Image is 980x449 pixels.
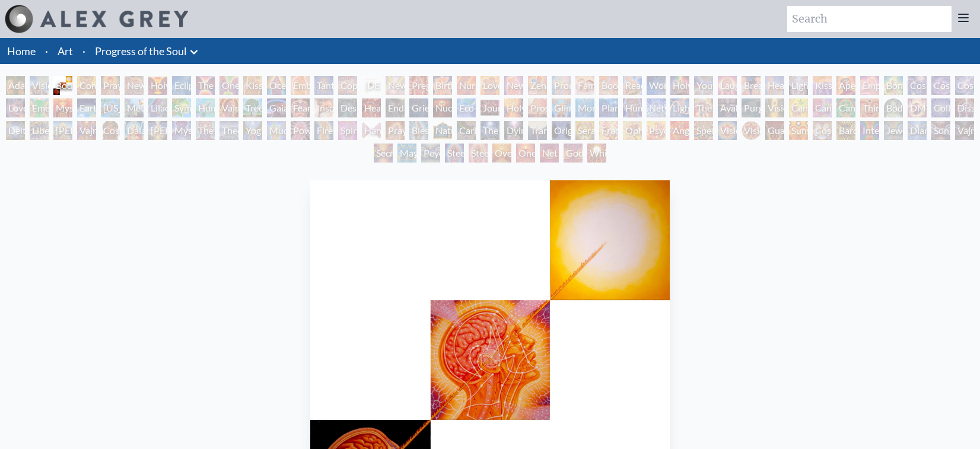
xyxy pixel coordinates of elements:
div: Vision Crystal Tondo [742,121,761,140]
div: Aperture [836,76,855,95]
div: Nature of Mind [433,121,452,140]
div: Grieving [409,98,428,117]
div: Vajra Horse [219,98,238,117]
div: Steeplehead 2 [469,144,488,163]
div: Transfiguration [528,121,547,140]
div: Newborn [386,76,405,95]
div: Nursing [457,76,476,95]
div: Metamorphosis [125,98,144,117]
div: The Soul Finds It's Way [481,121,499,140]
div: Symbiosis: Gall Wasp & Oak Tree [172,98,191,117]
div: Mysteriosa 2 [53,98,72,117]
div: Deities & Demons Drinking from the Milky Pool [6,121,25,140]
div: Sunyata [789,121,808,140]
div: Mayan Being [397,144,416,163]
div: Cosmic Lovers [955,76,974,95]
div: Liberation Through Seeing [30,121,49,140]
div: Nuclear Crucifixion [433,98,452,117]
div: The Seer [196,121,215,140]
div: Collective Vision [931,98,950,117]
div: Dying [504,121,523,140]
div: New Man New Woman [125,76,144,95]
div: Ophanic Eyelash [623,121,642,140]
div: Lightweaver [789,76,808,95]
div: Seraphic Transport Docking on the Third Eye [575,121,594,140]
div: Eco-Atlas [457,98,476,117]
div: Laughing Man [718,76,737,95]
div: New Family [504,76,523,95]
div: Dissectional Art for Tool's Lateralus CD [955,98,974,117]
div: Love Circuit [481,76,499,95]
div: Vajra Being [955,121,974,140]
div: Healing [765,76,784,95]
div: Song of Vajra Being [931,121,950,140]
div: Peyote Being [421,144,440,163]
div: Adam & Eve [6,76,25,95]
div: Praying [101,76,120,95]
div: Holy Fire [504,98,523,117]
div: Cosmic Artist [931,76,950,95]
a: Art [58,43,73,59]
div: Kissing [243,76,262,95]
li: · [40,38,53,64]
div: Earth Energies [77,98,96,117]
div: White Light [587,144,606,163]
div: Networks [647,98,666,117]
div: One Taste [219,76,238,95]
a: Home [7,44,36,58]
div: Dalai Lama [125,121,144,140]
div: Mystic Eye [172,121,191,140]
div: One [516,144,535,163]
div: Vision Tree [765,98,784,117]
div: Pregnancy [409,76,428,95]
div: Prostration [528,98,547,117]
div: [PERSON_NAME] [148,121,167,140]
div: Birth [433,76,452,95]
div: Human Geometry [623,98,642,117]
div: Journey of the Wounded Healer [481,98,499,117]
div: Blessing Hand [409,121,428,140]
div: Wonder [647,76,666,95]
div: Godself [564,144,583,163]
div: Original Face [552,121,571,140]
div: Tantra [314,76,333,95]
div: Theologue [219,121,238,140]
div: Holy Family [670,76,689,95]
div: Cosmic [DEMOGRAPHIC_DATA] [101,121,120,140]
div: Promise [552,76,571,95]
div: Kiss of the [MEDICAL_DATA] [813,76,832,95]
div: Planetary Prayers [599,98,618,117]
div: Oversoul [492,144,511,163]
a: Progress of the Soul [95,43,187,59]
div: Mudra [267,121,286,140]
input: Search [787,6,952,32]
div: Tree & Person [243,98,262,117]
div: Emerald Grail [30,98,49,117]
div: Steeplehead 1 [445,144,464,163]
div: Monochord [575,98,594,117]
div: Net of Being [540,144,559,163]
div: Vajra Guru [77,121,96,140]
div: Fractal Eyes [599,121,618,140]
div: Spirit Animates the Flesh [338,121,357,140]
div: Vision Crystal [718,121,737,140]
div: Reading [623,76,642,95]
div: Visionary Origin of Language [30,76,49,95]
div: The Kiss [196,76,215,95]
div: Love is a Cosmic Force [6,98,25,117]
div: Psychomicrograph of a Fractal Paisley Cherub Feather Tip [647,121,666,140]
div: Ayahuasca Visitation [718,98,737,117]
div: Contemplation [77,76,96,95]
div: Boo-boo [599,76,618,95]
div: Lilacs [148,98,167,117]
div: DMT - The Spirit Molecule [908,98,927,117]
div: Lightworker [670,98,689,117]
li: · [78,38,90,64]
div: Firewalking [314,121,333,140]
div: Third Eye Tears of Joy [860,98,879,117]
div: Body/Mind as a Vibratory Field of Energy [884,98,903,117]
div: Caring [457,121,476,140]
div: Eclipse [172,76,191,95]
div: Cannabacchus [836,98,855,117]
div: Zena Lotus [528,76,547,95]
